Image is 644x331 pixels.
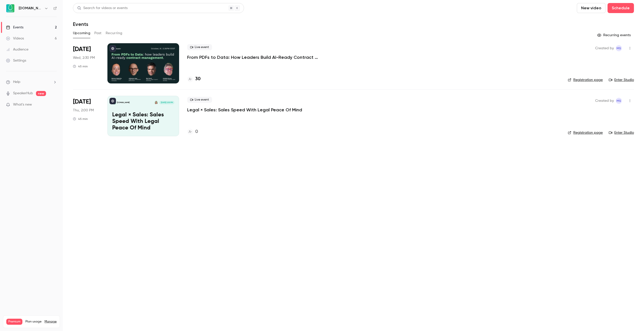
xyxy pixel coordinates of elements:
[617,98,621,104] span: MS
[609,130,634,135] a: Enter Studio
[568,77,603,82] a: Registration page
[117,101,130,104] p: [DOMAIN_NAME]
[6,79,57,85] li: help-dropdown-opener
[73,117,88,121] div: 45 min
[19,6,42,11] h6: [DOMAIN_NAME]
[94,29,102,37] button: Past
[577,3,606,13] button: New video
[73,29,90,37] button: Upcoming
[616,45,622,51] span: Marie Skachko
[73,45,91,53] span: [DATE]
[154,101,158,104] img: Mariana Hagström
[608,3,634,13] button: Schedule
[159,101,174,104] span: [DATE] 2:00 PM
[73,96,99,136] div: Oct 23 Thu, 2:00 PM (Europe/Tallinn)
[6,319,22,325] span: Premium
[195,128,198,135] h4: 0
[13,102,32,107] span: What's new
[73,55,95,60] span: Wed, 2:30 PM
[187,128,198,135] a: 0
[13,91,33,96] a: SpeakerHub
[568,130,603,135] a: Registration page
[25,320,42,324] span: Plan usage
[595,98,614,104] span: Created by
[45,320,57,324] a: Manage
[609,77,634,82] a: Enter Studio
[36,91,46,96] span: new
[73,64,88,68] div: 45 min
[13,79,20,85] span: Help
[112,112,174,131] p: Legal × Sales: Sales Speed With Legal Peace Of Mind
[106,29,123,37] button: Recurring
[73,98,91,106] span: [DATE]
[6,36,24,41] div: Videos
[187,76,200,82] a: 30
[187,44,212,50] span: Live event
[616,98,622,104] span: Marie Skachko
[107,96,179,136] a: Legal × Sales: Sales Speed With Legal Peace Of Mind[DOMAIN_NAME]Mariana Hagström[DATE] 2:00 PMLeg...
[595,31,634,39] button: Recurring events
[73,108,94,113] span: Thu, 2:00 PM
[187,107,302,113] a: Legal × Sales: Sales Speed With Legal Peace Of Mind
[195,76,200,82] h4: 30
[73,43,99,83] div: Oct 8 Wed, 2:30 PM (Europe/Kiev)
[187,54,338,60] a: From PDFs to Data: How Leaders Build AI-Ready Contract Management.
[617,45,621,51] span: MS
[77,6,128,11] div: Search for videos or events
[6,58,26,63] div: Settings
[51,103,57,107] iframe: Noticeable Trigger
[73,21,88,27] h1: Events
[187,97,212,103] span: Live event
[6,47,28,52] div: Audience
[6,25,23,30] div: Events
[6,4,14,12] img: Avokaado.io
[595,45,614,51] span: Created by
